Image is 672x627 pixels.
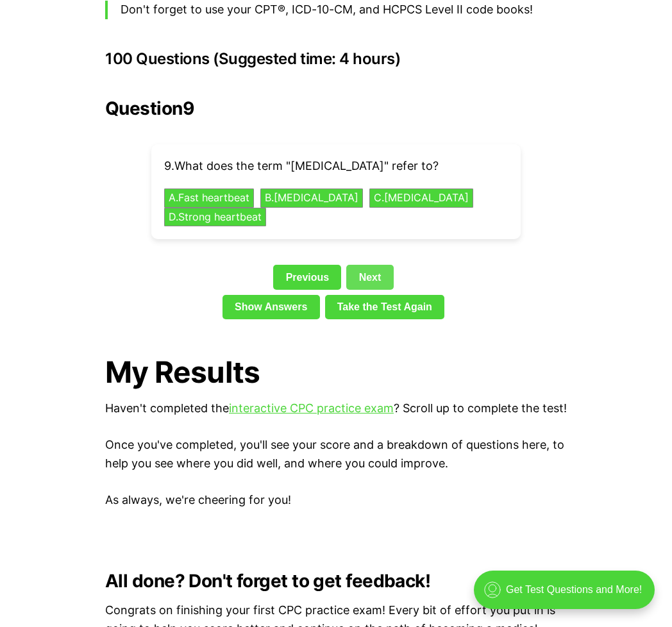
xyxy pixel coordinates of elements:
[105,1,567,19] blockquote: Don't forget to use your CPT®, ICD-10-CM, and HCPCS Level II code books!
[105,98,567,119] h2: Question 9
[105,491,567,510] p: As always, we're cheering for you!
[325,295,445,319] a: Take the Test Again
[260,188,363,208] button: B.[MEDICAL_DATA]
[164,208,266,227] button: D.Strong heartbeat
[105,50,567,68] h3: 100 Questions (Suggested time: 4 hours)
[105,399,567,418] p: Haven't completed the ? Scroll up to complete the test!
[105,436,567,473] p: Once you've completed, you'll see your score and a breakdown of questions here, to help you see w...
[164,157,508,176] p: 9 . What does the term "[MEDICAL_DATA]" refer to?
[346,265,393,289] a: Next
[463,564,672,627] iframe: portal-trigger
[369,188,473,208] button: C.[MEDICAL_DATA]
[164,188,254,208] button: A.Fast heartbeat
[105,355,567,389] h1: My Results
[223,295,320,319] a: Show Answers
[273,265,341,289] a: Previous
[229,401,394,415] a: interactive CPC practice exam
[105,571,567,591] h2: All done? Don't forget to get feedback!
